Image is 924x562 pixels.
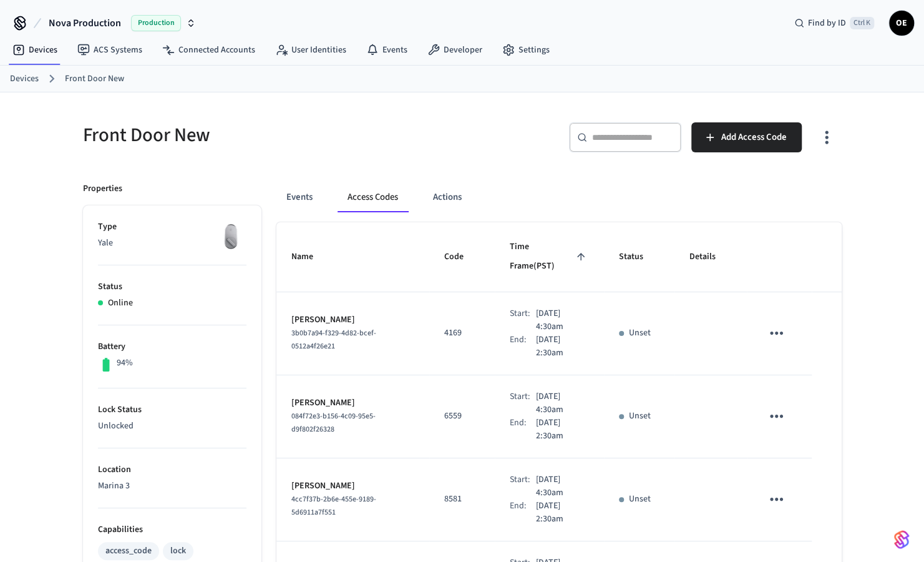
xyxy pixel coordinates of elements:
p: [DATE] 2:30am [536,333,589,360]
p: [DATE] 4:30am [536,473,589,500]
p: [DATE] 4:30am [536,390,589,417]
p: Yale [98,237,246,250]
span: 3b0b7a94-f329-4d82-bcef-0512a4f26e21 [291,328,376,352]
span: Time Frame(PST) [510,237,589,277]
h5: Front Door New [83,122,455,148]
button: Access Codes [338,182,408,212]
div: Find by IDCtrl K [784,12,884,34]
a: Developer [417,39,492,61]
span: Details [689,247,732,267]
p: Unlocked [98,420,246,433]
button: Actions [423,182,472,212]
a: Connected Accounts [152,39,265,61]
div: End: [510,417,536,443]
p: [DATE] 4:30am [536,307,589,333]
a: ACS Systems [67,39,152,61]
span: 4cc7f37b-2b6e-455e-9189-5d6911a7f551 [291,494,376,518]
p: Capabilities [98,523,246,536]
span: Nova Production [49,16,121,31]
p: [DATE] 2:30am [536,500,589,526]
a: User Identities [265,39,356,61]
span: Code [444,247,480,267]
p: 8581 [444,493,480,506]
div: access_code [105,545,152,558]
div: End: [510,333,536,360]
span: 084f72e3-b156-4c09-95e5-d9f802f26328 [291,411,376,435]
p: [PERSON_NAME] [291,313,415,327]
span: Production [131,15,181,31]
button: OE [889,11,914,36]
div: ant example [276,182,842,212]
p: 94% [117,357,133,370]
p: [DATE] 2:30am [536,417,589,443]
div: Start: [510,390,536,417]
a: Front Door New [65,72,124,86]
p: [PERSON_NAME] [291,397,415,410]
p: [PERSON_NAME] [291,480,415,493]
p: Battery [98,340,246,353]
p: Unset [629,410,651,423]
span: Name [291,247,329,267]
div: Start: [510,307,536,333]
img: SeamLogoGradient.69752ec5.svg [894,530,909,550]
span: Ctrl K [850,17,874,29]
div: End: [510,500,536,526]
p: Properties [83,182,122,195]
div: lock [170,545,186,558]
a: Settings [492,39,560,61]
p: Lock Status [98,403,246,417]
span: OE [890,12,913,34]
img: August Wifi Smart Lock 3rd Gen, Silver, Front [215,220,246,252]
span: Add Access Code [721,129,787,145]
div: Start: [510,473,536,500]
p: Location [98,463,246,476]
p: Unset [629,493,651,506]
p: Online [108,297,133,310]
a: Devices [2,39,67,61]
button: Add Access Code [691,122,802,152]
p: 4169 [444,327,480,340]
p: 6559 [444,410,480,423]
p: Status [98,280,246,293]
span: Find by ID [808,17,846,29]
p: Unset [629,327,651,340]
p: Marina 3 [98,480,246,493]
span: Status [619,247,659,267]
a: Devices [10,72,39,86]
p: Type [98,220,246,234]
button: Events [276,182,323,212]
a: Events [356,39,417,61]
